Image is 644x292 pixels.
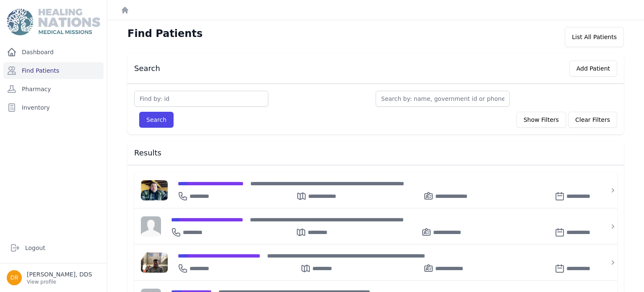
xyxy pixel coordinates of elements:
[7,8,100,35] img: Medical Missions EMR
[7,270,100,285] a: [PERSON_NAME], DDS View profile
[568,112,617,128] button: Clear Filters
[141,180,168,200] img: 8PoylFc+2rX3MAAAAldEVYdGRhdGU6Y3JlYXRlADIwMjMtMTItMThUMTU6MzE6MDkrMDA6MDCzGriAAAAAJXRFWHRkYXRlOm1...
[141,253,168,273] img: AD7dnd9l2raXAAAAJXRFWHRkYXRlOmNyZWF0ZQAyMDI0LTAyLTA2VDAxOjMyOjQ2KzAwOjAw0APOngAAACV0RVh0ZGF0ZTptb...
[139,112,174,128] button: Search
[565,27,624,47] div: List All Patients
[134,91,268,107] input: Find by: id
[3,62,104,79] a: Find Patients
[3,81,104,97] a: Pharmacy
[27,270,92,279] p: [PERSON_NAME], DDS
[376,91,510,107] input: Search by: name, government id or phone
[7,239,100,256] a: Logout
[3,44,104,61] a: Dashboard
[134,63,160,74] h3: Search
[3,99,104,116] a: Inventory
[517,112,566,128] button: Show Filters
[134,148,617,158] h3: Results
[27,279,92,285] p: View profile
[569,61,617,76] button: Add Patient
[141,216,161,237] img: person-242608b1a05df3501eefc295dc1bc67a.jpg
[127,27,203,40] h1: Find Patients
